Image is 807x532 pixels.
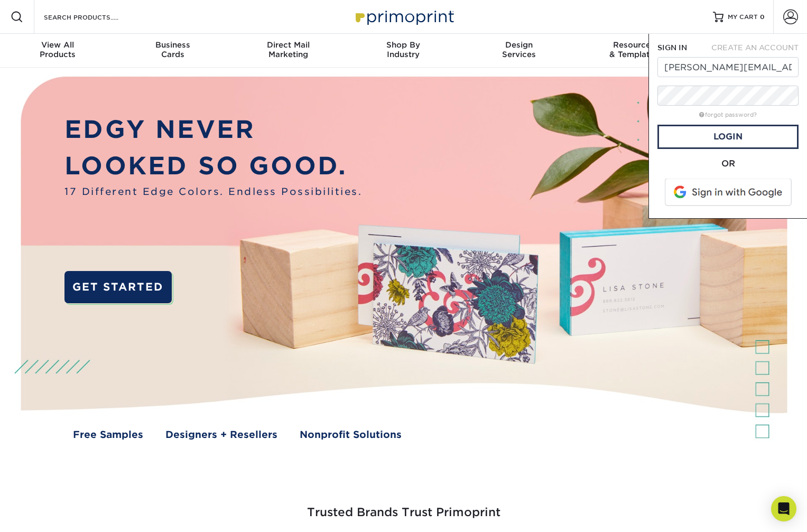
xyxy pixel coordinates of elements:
[728,13,758,22] span: MY CART
[300,427,402,442] a: Nonprofit Solutions
[346,34,461,68] a: Shop ByIndustry
[43,11,146,23] input: SEARCH PRODUCTS.....
[711,43,799,52] span: CREATE AN ACCOUNT
[230,34,346,68] a: Direct MailMarketing
[461,40,577,50] span: Design
[230,40,346,50] span: Direct Mail
[346,40,461,59] div: Industry
[3,500,90,528] iframe: Google Customer Reviews
[64,148,362,184] p: LOOKED SO GOOD.
[64,184,362,199] span: 17 Different Edge Colors. Endless Possibilities.
[771,496,796,521] div: Open Intercom Messenger
[64,111,362,148] p: EDGY NEVER
[115,40,230,59] div: Cards
[115,40,230,50] span: Business
[699,111,757,118] a: forgot password?
[115,34,230,68] a: BusinessCards
[351,5,457,28] img: Primoprint
[73,427,143,442] a: Free Samples
[657,125,799,149] a: Login
[346,40,461,50] span: Shop By
[657,57,799,77] input: Email
[230,40,346,59] div: Marketing
[577,40,692,59] div: & Templates
[760,13,765,21] span: 0
[577,34,692,68] a: Resources& Templates
[657,157,799,170] div: OR
[577,40,692,50] span: Resources
[461,34,577,68] a: DesignServices
[657,43,687,52] span: SIGN IN
[64,271,171,303] a: GET STARTED
[165,427,277,442] a: Designers + Resellers
[461,40,577,59] div: Services
[95,480,713,532] h3: Trusted Brands Trust Primoprint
